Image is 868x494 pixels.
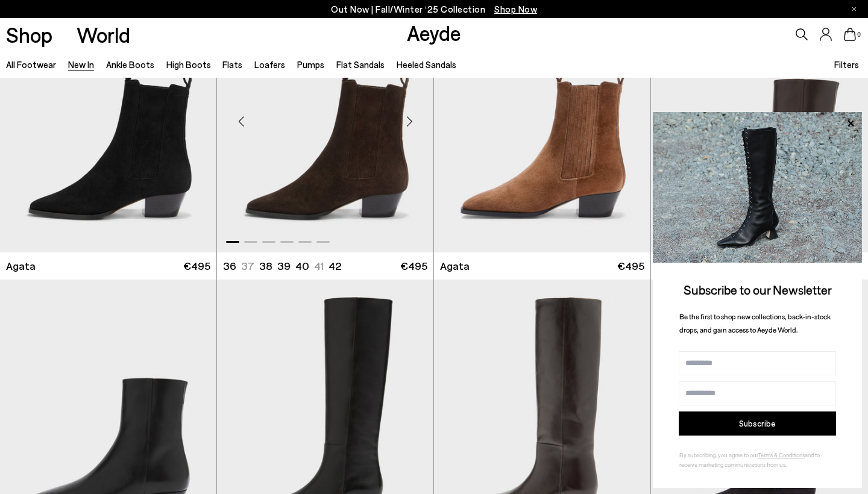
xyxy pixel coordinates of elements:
[6,258,36,274] span: Agata
[295,258,309,274] li: 40
[758,451,805,458] a: Terms & Conditions
[407,20,461,45] a: Aeyde
[329,258,341,274] li: 42
[6,24,52,45] a: Shop
[336,59,385,70] a: Flat Sandals
[77,24,130,45] a: World
[494,4,537,14] span: Navigate to /collections/new-in
[68,59,94,70] a: New In
[617,258,644,274] span: €495
[223,103,259,139] div: Previous slide
[297,59,324,70] a: Pumps
[183,258,210,274] span: €495
[684,282,832,297] span: Subscribe to our Newsletter
[166,59,211,70] a: High Boots
[277,258,291,274] li: 39
[223,258,236,274] li: 36
[834,59,859,70] span: Filters
[223,258,338,274] ul: variant
[856,31,862,38] span: 0
[679,451,758,458] span: By subscribing, you agree to our
[653,112,862,263] img: 2a6287a1333c9a56320fd6e7b3c4a9a9.jpg
[434,252,650,280] a: Agata €495
[106,59,154,70] a: Ankle Boots
[259,258,272,274] li: 38
[222,59,242,70] a: Flats
[217,252,433,280] a: 36 37 38 39 40 41 42 €495
[6,59,56,70] a: All Footwear
[440,258,470,274] span: Agata
[651,252,868,280] a: [PERSON_NAME] €495
[679,411,836,436] button: Subscribe
[254,59,285,70] a: Loafers
[331,2,537,17] p: Out Now | Fall/Winter ‘25 Collection
[679,312,831,334] span: Be the first to shop new collections, back-in-stock drops, and gain access to Aeyde World.
[844,28,856,41] a: 0
[391,103,427,139] div: Next slide
[400,258,427,274] span: €495
[397,59,456,70] a: Heeled Sandals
